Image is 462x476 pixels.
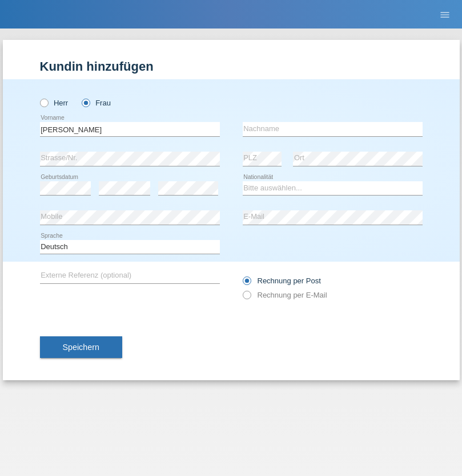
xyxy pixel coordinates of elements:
[243,291,327,299] label: Rechnung per E-Mail
[243,276,321,285] label: Rechnung per Post
[40,336,122,358] button: Speichern
[40,99,69,107] label: Herr
[40,99,47,106] input: Herr
[82,99,111,107] label: Frau
[439,9,451,21] i: menu
[243,276,250,291] input: Rechnung per Post
[82,99,89,106] input: Frau
[40,59,423,74] h1: Kundin hinzufügen
[433,11,456,18] a: menu
[243,291,250,305] input: Rechnung per E-Mail
[63,343,99,352] span: Speichern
